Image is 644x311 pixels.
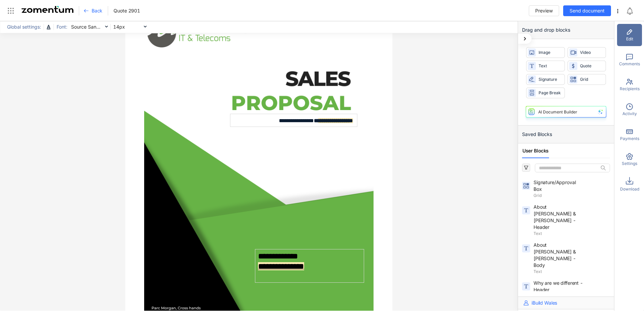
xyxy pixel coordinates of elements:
div: Grid [568,74,606,85]
div: Activity [617,99,642,121]
div: Comments [617,49,642,71]
span: Image [539,49,561,56]
span: Font: [54,23,69,31]
span: Recipients [620,86,640,92]
span: Back [92,7,102,14]
span: Why are we different - Header [534,280,584,293]
span: Send document [570,7,605,14]
span: Signature [539,76,561,83]
div: Settings [617,148,642,171]
span: Text [539,63,561,69]
div: Image [526,47,565,58]
span: Grid [534,193,609,199]
span: Download [620,186,639,192]
button: Preview [529,5,559,16]
span: Text [534,269,609,275]
div: Payments [617,124,642,146]
div: Quote [568,61,606,71]
div: About [PERSON_NAME] & [PERSON_NAME] - BodyText [518,240,614,276]
span: Page Break [539,90,561,96]
div: Saved Blocks [518,126,614,143]
span: Comments [619,61,640,67]
span: Text [534,231,609,237]
button: Send document [563,5,611,16]
button: filter [522,164,530,172]
div: AI Document Builder [538,109,577,114]
span: Signature/Approval Box [534,179,584,193]
div: Page Break [526,88,565,98]
div: Text [526,61,565,71]
span: Edit [626,36,633,42]
div: Recipients [617,74,642,96]
div: About [PERSON_NAME] & [PERSON_NAME] - HeaderText [518,202,614,238]
span: Preview [535,7,553,14]
span: Settings [622,161,637,167]
span: Quote [580,63,603,69]
img: Zomentum Logo [22,6,73,13]
span: User Blocks [522,147,549,154]
span: iBuild Wales [532,300,557,306]
div: Notifications [626,3,639,19]
div: Edit [617,24,642,46]
span: Quote 2901 [114,7,140,14]
div: Signature [526,74,565,85]
span: Grid [580,76,603,83]
div: Signature/Approval BoxGrid [518,178,614,200]
span: Source Sans Pro [71,22,108,32]
div: Video [568,47,606,58]
span: filter [524,165,528,170]
span: Payments [620,136,639,142]
span: About [PERSON_NAME] & [PERSON_NAME] - Body [534,242,584,269]
span: Global settings: [5,23,43,31]
div: Drag and drop blocks [518,21,614,39]
div: Download [617,173,642,196]
div: Why are we different - Header [518,278,614,301]
span: 14px [113,22,147,32]
span: About [PERSON_NAME] & [PERSON_NAME] - Header [534,204,584,231]
span: Video [580,49,603,56]
span: Activity [622,111,637,117]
